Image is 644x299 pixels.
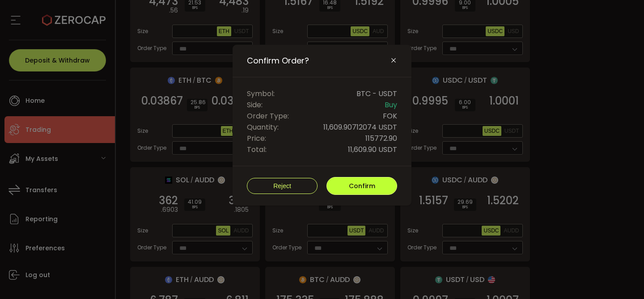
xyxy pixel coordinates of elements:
[599,256,644,299] iframe: Chat Widget
[247,88,275,99] span: Symbol:
[247,110,289,122] span: Order Type:
[383,110,397,122] span: FOK
[247,144,267,155] span: Total:
[365,133,397,144] span: 115772.90
[326,177,397,195] button: Confirm
[348,144,397,155] span: 11,609.90 USDT
[390,57,397,65] button: Close
[247,99,263,110] span: Side:
[385,99,397,110] span: Buy
[323,122,397,133] span: 11,609.90712074 USDT
[356,88,397,99] span: BTC - USDT
[247,122,279,133] span: Quantity:
[247,133,266,144] span: Price:
[273,182,291,190] span: Reject
[349,181,375,190] span: Confirm
[247,55,309,66] span: Confirm Order?
[247,178,318,194] button: Reject
[233,45,411,206] div: Confirm Order?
